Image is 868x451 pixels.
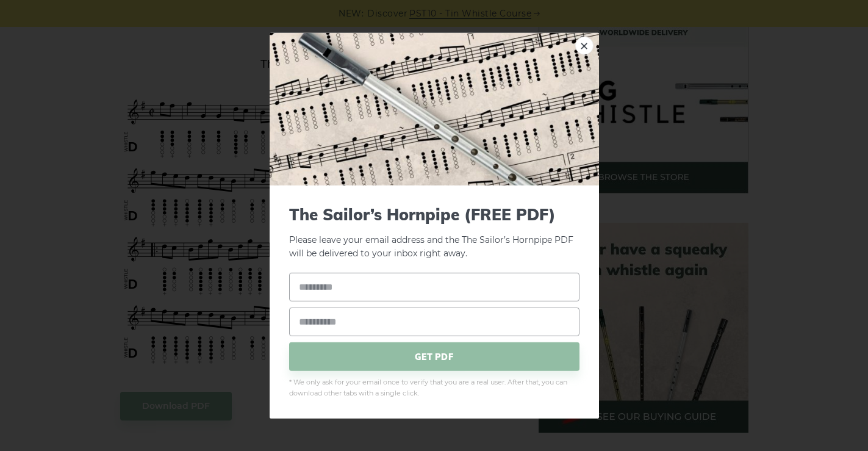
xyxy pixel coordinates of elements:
a: × [575,36,594,54]
span: The Sailor’s Hornpipe (FREE PDF) [289,204,579,223]
p: Please leave your email address and the The Sailor’s Hornpipe PDF will be delivered to your inbox... [289,204,579,261]
span: * We only ask for your email once to verify that you are a real user. After that, you can downloa... [289,377,579,399]
span: GET PDF [289,342,579,371]
img: Tin Whistle Tab Preview [270,32,599,185]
